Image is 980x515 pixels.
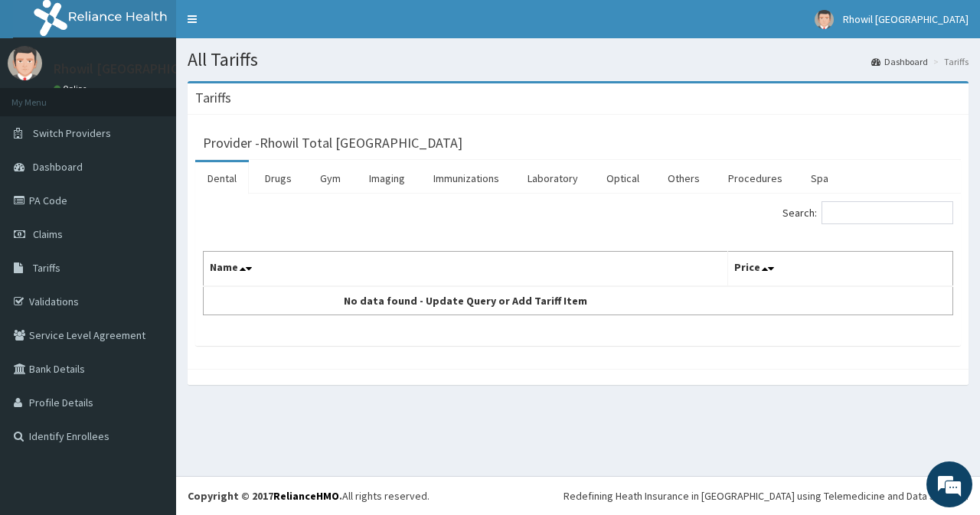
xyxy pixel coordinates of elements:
a: Immunizations [421,162,511,194]
a: Spa [799,162,841,194]
a: Dental [195,162,249,194]
span: Rhowil [GEOGRAPHIC_DATA] [843,12,969,26]
img: User Image [815,10,834,29]
a: Others [655,162,712,194]
h3: Provider - Rhowil Total [GEOGRAPHIC_DATA] [203,136,462,150]
td: No data found - Update Query or Add Tariff Item [204,286,728,315]
footer: All rights reserved. [176,476,980,515]
a: Online [54,83,90,94]
label: Search: [782,201,953,224]
a: RelianceHMO [273,489,339,503]
a: Dashboard [871,55,928,68]
a: Imaging [357,162,417,194]
a: Gym [308,162,353,194]
span: Tariffs [33,261,60,275]
a: Laboratory [515,162,590,194]
p: Rhowil [GEOGRAPHIC_DATA] [54,62,223,76]
input: Search: [822,201,953,224]
h3: Tariffs [195,91,231,105]
img: User Image [8,46,42,80]
span: Dashboard [33,160,83,174]
h1: All Tariffs [188,50,969,70]
li: Tariffs [929,55,969,68]
th: Price [728,252,953,287]
div: Redefining Heath Insurance in [GEOGRAPHIC_DATA] using Telemedicine and Data Science! [563,488,969,504]
th: Name [204,252,728,287]
strong: Copyright © 2017 . [188,489,342,503]
a: Optical [594,162,652,194]
span: Switch Providers [33,126,111,140]
a: Procedures [716,162,795,194]
a: Drugs [253,162,304,194]
span: Claims [33,227,63,241]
